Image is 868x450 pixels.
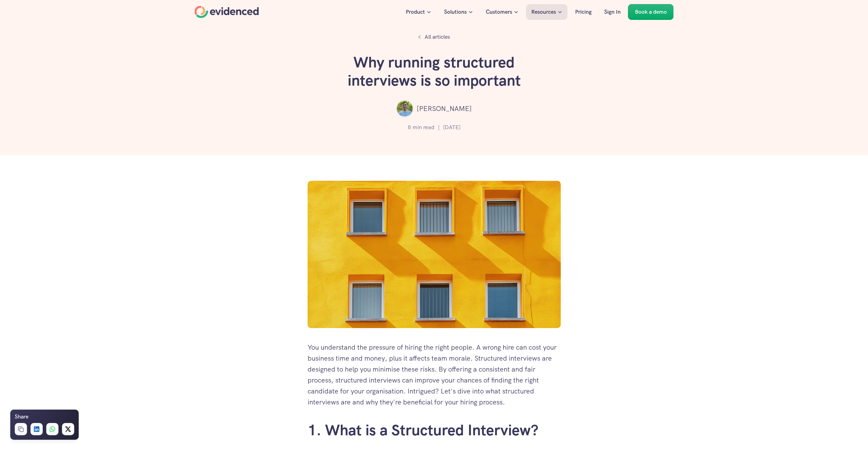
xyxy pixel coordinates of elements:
p: Customers [486,8,512,16]
h6: Share [15,412,28,421]
p: You understand the pressure of hiring the right people. A wrong hire can cost your business time ... [308,342,561,408]
h1: Why running structured interviews is so important [332,53,537,90]
p: Book a demo [635,8,667,16]
p: Pricing [575,8,592,16]
img: "" [396,100,413,117]
p: 8 [408,123,411,132]
p: All articles [425,33,450,41]
a: 1. What is a Structured Interview? [308,420,538,440]
a: Sign In [599,4,626,20]
a: All articles [414,31,454,43]
p: | [438,123,440,132]
a: Pricing [570,4,597,20]
p: [PERSON_NAME] [417,103,472,114]
p: Product [406,8,425,16]
p: [DATE] [443,123,461,132]
img: A building representing structure [308,181,561,328]
p: Sign In [604,8,621,16]
p: min read [413,123,435,132]
p: Solutions [444,8,467,16]
a: Home [195,6,259,18]
a: Book a demo [628,4,674,20]
p: Resources [531,8,556,16]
